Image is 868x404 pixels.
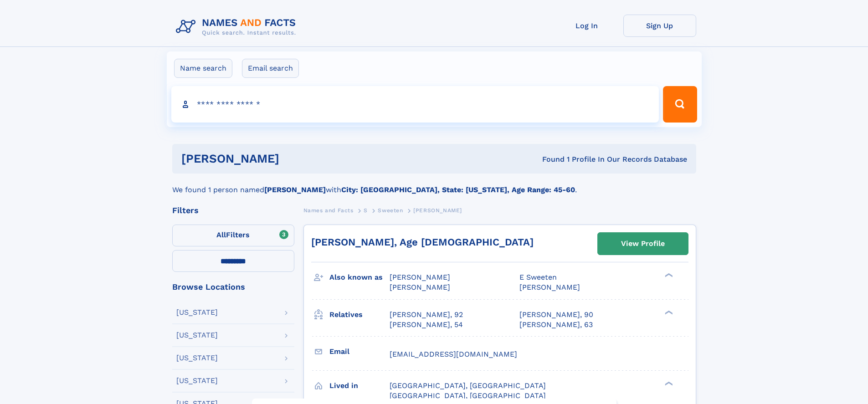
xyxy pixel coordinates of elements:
[663,309,673,315] div: ❯
[550,15,623,37] a: Log In
[329,378,390,394] h3: Lived in
[171,86,659,123] input: search input
[329,307,390,322] h3: Relatives
[341,185,575,194] b: City: [GEOGRAPHIC_DATA], State: [US_STATE], Age Range: 45-60
[329,270,390,285] h3: Also known as
[598,233,688,255] a: View Profile
[663,272,673,278] div: ❯
[519,283,580,291] span: [PERSON_NAME]
[390,350,517,358] span: [EMAIL_ADDRESS][DOMAIN_NAME]
[390,381,546,390] span: [GEOGRAPHIC_DATA], [GEOGRAPHIC_DATA]
[172,206,294,215] div: Filters
[390,283,450,291] span: [PERSON_NAME]
[176,309,218,316] div: [US_STATE]
[303,205,354,216] a: Names and Facts
[181,153,411,164] h1: [PERSON_NAME]
[172,283,294,291] div: Browse Locations
[311,236,534,248] a: [PERSON_NAME], Age [DEMOGRAPHIC_DATA]
[176,354,218,362] div: [US_STATE]
[411,154,687,164] div: Found 1 Profile In Our Records Database
[390,310,463,320] a: [PERSON_NAME], 92
[172,15,303,39] img: Logo Names and Facts
[621,233,665,254] div: View Profile
[378,207,403,214] span: Sweeten
[172,174,696,195] div: We found 1 person named with .
[378,205,403,216] a: Sweeten
[242,59,299,78] label: Email search
[176,377,218,384] div: [US_STATE]
[390,391,546,400] span: [GEOGRAPHIC_DATA], [GEOGRAPHIC_DATA]
[216,230,226,239] span: All
[176,332,218,339] div: [US_STATE]
[390,273,450,281] span: [PERSON_NAME]
[264,185,326,194] b: [PERSON_NAME]
[663,86,697,123] button: Search Button
[413,207,462,214] span: [PERSON_NAME]
[519,310,593,320] a: [PERSON_NAME], 90
[390,320,463,330] a: [PERSON_NAME], 54
[172,225,294,246] label: Filters
[174,59,232,78] label: Name search
[623,15,696,37] a: Sign Up
[519,320,593,330] a: [PERSON_NAME], 63
[364,205,368,216] a: S
[519,273,557,281] span: E Sweeten
[364,207,368,214] span: S
[329,344,390,359] h3: Email
[663,380,673,386] div: ❯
